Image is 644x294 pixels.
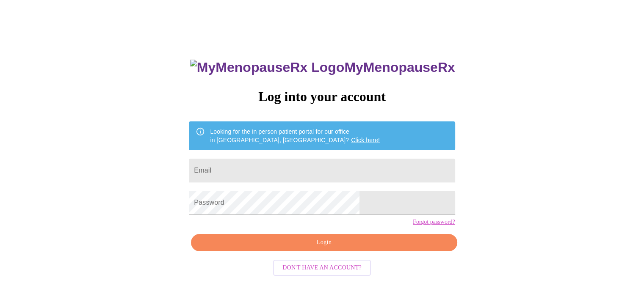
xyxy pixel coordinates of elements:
div: Looking for the in person patient portal for our office in [GEOGRAPHIC_DATA], [GEOGRAPHIC_DATA]? [210,124,380,148]
h3: MyMenopauseRx [190,60,455,75]
a: Forgot password? [413,219,455,225]
img: MyMenopauseRx Logo [190,60,344,75]
h3: Log into your account [189,89,455,104]
button: Login [191,234,457,251]
span: Login [201,237,447,248]
a: Don't have an account? [271,263,373,270]
a: Click here! [351,137,380,143]
button: Don't have an account? [273,260,371,276]
span: Don't have an account? [282,263,362,273]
